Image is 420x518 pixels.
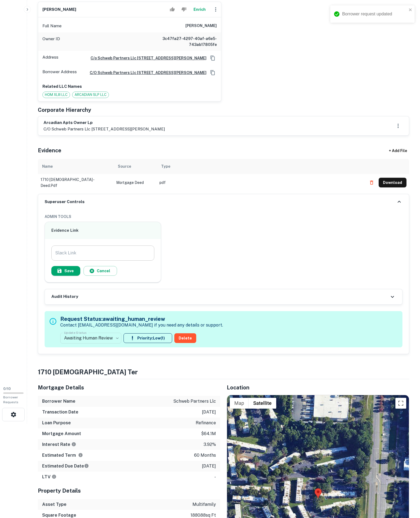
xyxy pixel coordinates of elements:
[42,452,83,459] h6: Estimated Term
[42,83,217,90] p: Related LLC Names
[85,70,206,76] a: c/o schweb partners llc [STREET_ADDRESS][PERSON_NAME]
[45,214,402,220] h6: ADMIN TOOLS
[42,409,78,415] h6: Transaction Date
[42,420,71,426] h6: Loan Purpose
[84,463,89,468] svg: Estimate is based on a standard schedule for this type of loan.
[51,294,78,300] h6: Audit History
[42,474,56,480] h6: LTV
[38,106,91,114] h5: Corporate Hierarchy
[52,474,56,479] svg: LTVs displayed on the website are for informational purposes only and may be reported incorrectly...
[379,178,406,187] button: Download
[38,159,114,174] th: Name
[42,398,75,405] h6: Borrower Name
[60,322,223,328] p: Contact [EMAIL_ADDRESS][DOMAIN_NAME] if you need any details or support.
[202,463,216,469] p: [DATE]
[395,398,406,409] button: Toggle fullscreen view
[194,452,216,459] p: 60 months
[174,333,196,343] button: Delete
[124,333,172,343] button: Priority:Low(1)
[42,36,60,48] p: Owner ID
[51,227,154,234] h6: Evidence Link
[204,441,216,448] p: 3.92%
[42,501,66,508] h6: Asset Type
[409,8,412,13] button: close
[152,36,217,48] h6: 3c47fa27-4297-40af-a6e5-743ab17805fe
[38,159,409,194] div: scrollable content
[43,92,70,97] span: HOM XLIII LLC
[71,442,76,447] svg: The interest rates displayed on the website are for informational purposes only and may be report...
[42,54,58,62] p: Address
[114,174,157,191] td: Mortgage Deed
[191,4,208,15] button: Enrich
[157,174,364,191] td: pdf
[44,120,165,126] h6: arcadian apts owner lp
[60,315,223,323] h5: Request Status: awaiting_human_review
[78,453,83,458] svg: Term is based on a standard schedule for this type of loan.
[202,409,216,415] p: [DATE]
[157,159,364,174] th: Type
[86,55,206,61] a: C/o Schweb Partners Llc [STREET_ADDRESS][PERSON_NAME]
[42,163,53,170] div: Name
[38,384,220,392] h5: Mortgage Details
[38,367,409,377] h4: 1710 [DEMOGRAPHIC_DATA] ter
[3,395,18,404] span: Borrower Requests
[44,126,165,132] p: c/o schweb partners llc [STREET_ADDRESS][PERSON_NAME]
[60,331,121,346] div: Awaiting Human Review
[342,11,407,17] div: Borrower request updated
[42,6,76,13] h6: [PERSON_NAME]
[173,398,216,405] p: schweb partners llc
[209,54,217,62] button: Copy Address
[72,92,109,97] span: ARCADIAN SLP LLC
[45,199,85,205] h6: Superuser Controls
[230,398,249,409] button: Show street map
[42,69,77,77] p: Borrower Address
[114,159,157,174] th: Source
[214,474,216,480] p: -
[42,463,89,469] h6: Estimated Due Date
[196,420,216,426] p: refinance
[3,387,11,391] span: 0 / 10
[249,398,276,409] button: Show satellite imagery
[64,330,86,335] label: Update Status
[42,441,76,448] h6: Interest Rate
[185,23,217,29] h6: [PERSON_NAME]
[179,4,189,15] button: Reject
[42,430,81,437] h6: Mortgage Amount
[209,69,217,77] button: Copy Address
[168,4,177,15] button: Accept
[38,487,220,495] h5: Property Details
[42,23,62,29] p: Full Name
[84,266,117,276] button: Cancel
[379,146,417,156] div: + Add File
[201,430,216,437] p: $64.1m
[367,178,376,187] button: Delete file
[38,146,61,154] h5: Evidence
[192,501,216,508] p: multifamily
[51,266,80,276] button: Save
[161,163,170,170] div: Type
[118,163,131,170] div: Source
[393,475,420,501] iframe: Chat Widget
[38,174,114,191] td: 1710 [DEMOGRAPHIC_DATA] - deed.pdf
[227,384,409,392] h5: Location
